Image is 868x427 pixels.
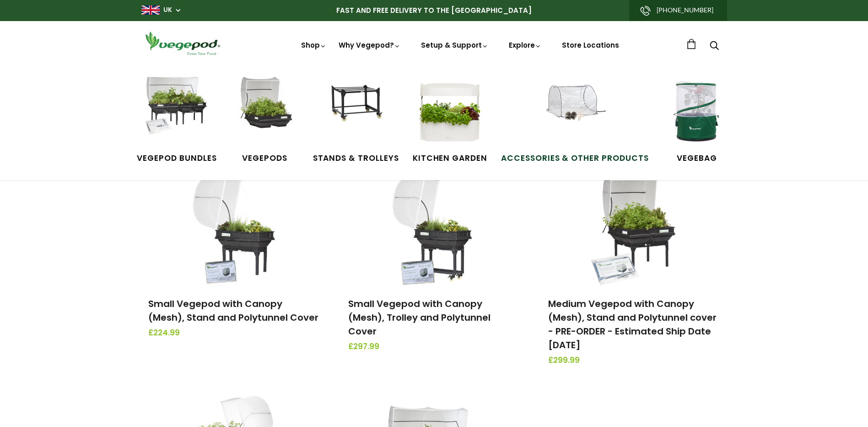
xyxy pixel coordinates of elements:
[663,153,731,164] span: VegeBag
[141,5,160,15] img: gb_large.png
[562,40,619,50] a: Store Locations
[421,40,489,50] a: Setup & Support
[231,77,299,146] img: Raised Garden Kits
[415,77,484,146] img: Kitchen Garden
[231,77,299,164] a: Vegepods
[186,172,282,287] img: Small Vegepod with Canopy (Mesh), Stand and Polytunnel Cover
[586,172,682,287] img: Medium Vegepod with Canopy (Mesh), Stand and Polytunnel cover - PRE-ORDER - Estimated Ship Date A...
[163,5,172,15] a: UK
[501,153,649,164] span: Accessories & Other Products
[501,77,649,164] a: Accessories & Other Products
[413,77,487,164] a: Kitchen Garden
[710,42,719,51] a: Search
[348,341,520,353] span: £297.99
[313,153,399,164] span: Stands & Trolleys
[509,40,542,50] a: Explore
[313,77,399,164] a: Stands & Trolleys
[663,77,731,164] a: VegeBag
[322,77,390,146] img: Stands & Trolleys
[339,40,401,50] a: Why Vegepod?
[231,153,299,164] span: Vegepods
[148,327,320,339] span: £224.99
[348,297,491,338] a: Small Vegepod with Canopy (Mesh), Trolley and Polytunnel Cover
[540,77,609,146] img: Accessories & Other Products
[548,297,717,351] a: Medium Vegepod with Canopy (Mesh), Stand and Polytunnel cover - PRE-ORDER - Estimated Ship Date [...
[137,153,216,164] span: Vegepod Bundles
[386,172,482,287] img: Small Vegepod with Canopy (Mesh), Trolley and Polytunnel Cover
[548,355,720,367] span: £299.99
[142,77,211,146] img: Vegepod Bundles
[141,30,224,56] img: Vegepod
[413,153,487,164] span: Kitchen Garden
[663,77,731,146] img: VegeBag
[148,297,318,324] a: Small Vegepod with Canopy (Mesh), Stand and Polytunnel Cover
[301,40,327,76] a: Shop
[137,77,216,164] a: Vegepod Bundles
